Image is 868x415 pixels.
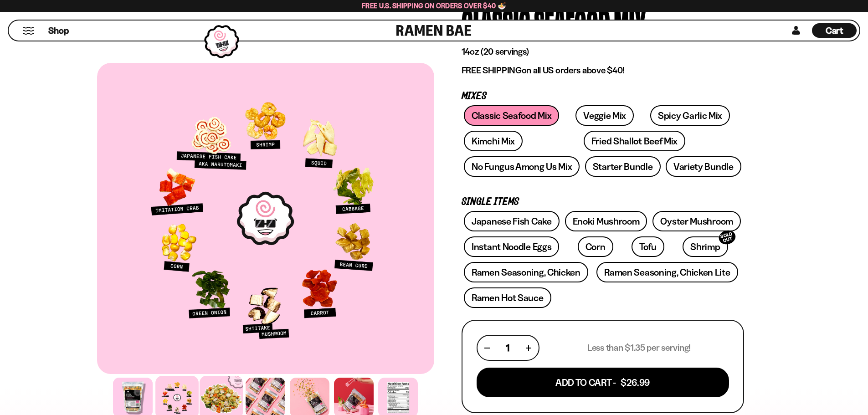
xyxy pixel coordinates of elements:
[578,236,613,257] a: Corn
[632,236,664,257] a: Tofu
[22,27,35,35] button: Mobile Menu Trigger
[464,211,560,231] a: Japanese Fish Cake
[462,92,744,101] p: Mixes
[506,342,509,354] span: 1
[462,65,744,76] p: on all US orders above $40!
[362,1,506,10] span: Free U.S. Shipping on Orders over $40 🍜
[717,229,737,246] div: SOLD OUT
[477,368,729,397] button: Add To Cart - $26.99
[596,262,738,282] a: Ramen Seasoning, Chicken Lite
[683,236,728,257] a: ShrimpSOLD OUT
[812,20,857,41] a: Cart
[464,131,523,151] a: Kimchi Mix
[464,156,580,177] a: No Fungus Among Us Mix
[464,236,559,257] a: Instant Noodle Eggs
[650,105,730,126] a: Spicy Garlic Mix
[652,211,741,231] a: Oyster Mushroom
[48,23,69,38] a: Shop
[464,262,588,282] a: Ramen Seasoning, Chicken
[462,198,744,206] p: Single Items
[585,156,661,177] a: Starter Bundle
[462,46,744,57] p: 14oz (20 servings)
[587,342,691,354] p: Less than $1.35 per serving!
[666,156,741,177] a: Variety Bundle
[565,211,647,231] a: Enoki Mushroom
[464,287,551,308] a: Ramen Hot Sauce
[575,105,634,126] a: Veggie Mix
[48,25,69,37] span: Shop
[462,65,522,76] strong: FREE SHIPPING
[826,25,843,36] span: Cart
[584,131,685,151] a: Fried Shallot Beef Mix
